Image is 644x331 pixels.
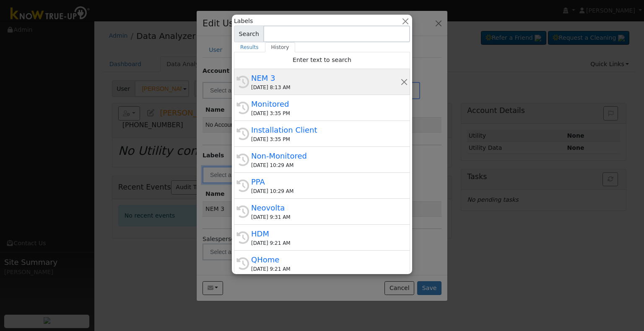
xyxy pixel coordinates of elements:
[251,202,400,213] div: Neovolta
[236,76,249,88] i: History
[251,84,400,91] div: [DATE] 8:13 AM
[400,77,408,86] button: Remove this history
[251,176,400,187] div: PPA
[236,257,249,270] i: History
[251,72,400,84] div: NEM 3
[251,213,400,221] div: [DATE] 9:31 AM
[251,162,400,169] div: [DATE] 10:29 AM
[251,228,400,239] div: HDM
[251,124,400,136] div: Installation Client
[236,231,249,244] i: History
[251,265,400,273] div: [DATE] 9:21 AM
[236,154,249,166] i: History
[265,42,296,52] a: History
[251,150,400,162] div: Non-Monitored
[234,42,265,52] a: Results
[251,239,400,247] div: [DATE] 9:21 AM
[236,205,249,218] i: History
[251,110,400,117] div: [DATE] 3:35 PM
[251,98,400,110] div: Monitored
[251,187,400,195] div: [DATE] 10:29 AM
[293,56,351,63] span: Enter text to search
[251,136,400,143] div: [DATE] 3:35 PM
[234,26,264,42] span: Search
[236,102,249,114] i: History
[236,180,249,192] i: History
[236,128,249,140] i: History
[251,254,400,265] div: QHome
